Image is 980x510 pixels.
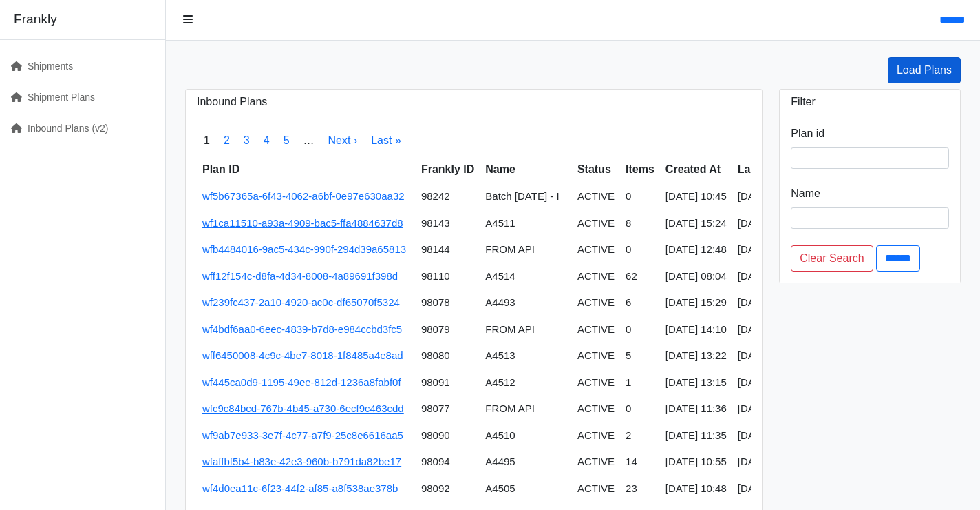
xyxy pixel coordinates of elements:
[572,210,620,237] td: ACTIVE
[416,316,480,343] td: 98079
[572,183,620,210] td: ACTIVE
[480,476,572,502] td: A4505
[572,396,620,422] td: ACTIVE
[480,396,572,422] td: FROM API
[297,125,321,156] span: …
[197,125,751,156] nav: pager
[620,449,660,476] td: 14
[620,210,660,237] td: 8
[732,316,813,343] td: [DATE] 14:11
[480,156,572,183] th: Name
[416,210,480,237] td: 98143
[480,289,572,316] td: A4493
[480,183,572,210] td: Batch [DATE] - I
[224,134,230,146] a: 2
[660,396,732,422] td: [DATE] 11:36
[416,183,480,210] td: 98242
[888,57,961,83] a: Load Plans
[660,183,732,210] td: [DATE] 10:45
[480,263,572,290] td: A4514
[202,429,403,441] a: wf9ab7e933-3e7f-4c77-a7f9-25c8e6616aa5
[202,296,400,308] a: wf239fc437-2a10-4920-ac0c-df65070f5324
[202,482,398,494] a: wf4d0ea11c-6f23-44f2-af85-a8f538ae378b
[732,263,813,290] td: [DATE] 08:16
[620,263,660,290] td: 62
[202,323,402,335] a: wf4bdf6aa0-6eec-4839-b7d8-e984ccbd3fc5
[620,183,660,210] td: 0
[572,316,620,343] td: ACTIVE
[620,343,660,369] td: 5
[416,343,480,369] td: 98080
[732,343,813,369] td: [DATE] 13:23
[620,476,660,502] td: 23
[732,183,813,210] td: [DATE] 10:48
[660,289,732,316] td: [DATE] 15:29
[620,369,660,396] td: 1
[732,476,813,502] td: [DATE] 11:46
[202,190,405,202] a: wf5b67365a-6f43-4062-a6bf-0e97e630aa32
[416,476,480,502] td: 98092
[660,422,732,449] td: [DATE] 11:35
[197,95,751,108] h3: Inbound Plans
[660,449,732,476] td: [DATE] 10:55
[791,95,949,108] h3: Filter
[202,376,401,388] a: wf445ca0d9-1195-49ee-812d-1236a8fabf0f
[480,210,572,237] td: A4511
[572,422,620,449] td: ACTIVE
[416,422,480,449] td: 98090
[202,349,403,361] a: wff6450008-4c9c-4be7-8018-1f8485a4e8ad
[480,343,572,369] td: A4513
[572,343,620,369] td: ACTIVE
[660,343,732,369] td: [DATE] 13:22
[732,236,813,263] td: [DATE] 12:49
[202,402,404,414] a: wfc9c84bcd-767b-4b45-a730-6ecf9c463cdd
[328,134,358,146] a: Next ›
[264,134,270,146] a: 4
[480,316,572,343] td: FROM API
[660,263,732,290] td: [DATE] 08:04
[660,476,732,502] td: [DATE] 10:48
[244,134,250,146] a: 3
[416,289,480,316] td: 98078
[416,236,480,263] td: 98144
[620,236,660,263] td: 0
[416,449,480,476] td: 98094
[572,156,620,183] th: Status
[572,263,620,290] td: ACTIVE
[732,210,813,237] td: [DATE] 17:56
[660,316,732,343] td: [DATE] 14:10
[416,263,480,290] td: 98110
[620,316,660,343] td: 0
[791,245,873,272] a: Clear Search
[572,476,620,502] td: ACTIVE
[371,134,401,146] a: Last »
[732,396,813,422] td: [DATE] 08:45
[791,125,824,142] label: Plan id
[202,217,403,229] a: wf1ca11510-a93a-4909-bac5-ffa4884637d8
[202,243,406,255] a: wfb4484016-9ac5-434c-990f-294d39a65813
[732,289,813,316] td: [DATE] 15:30
[416,369,480,396] td: 98091
[620,396,660,422] td: 0
[572,449,620,476] td: ACTIVE
[660,369,732,396] td: [DATE] 13:15
[620,422,660,449] td: 2
[202,456,401,467] a: wfaffbf5b4-b83e-42e3-960b-b791da82be17
[620,289,660,316] td: 6
[284,134,290,146] a: 5
[572,289,620,316] td: ACTIVE
[480,369,572,396] td: A4512
[480,422,572,449] td: A4510
[660,210,732,237] td: [DATE] 15:24
[572,369,620,396] td: ACTIVE
[732,422,813,449] td: [DATE] 13:17
[202,270,398,282] a: wff12f154c-d8fa-4d34-8008-4a89691f398d
[416,396,480,422] td: 98077
[732,369,813,396] td: [DATE] 13:15
[197,156,416,183] th: Plan ID
[732,156,813,183] th: Last Updated
[732,449,813,476] td: [DATE] 10:55
[620,156,660,183] th: Items
[572,236,620,263] td: ACTIVE
[416,156,480,183] th: Frankly ID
